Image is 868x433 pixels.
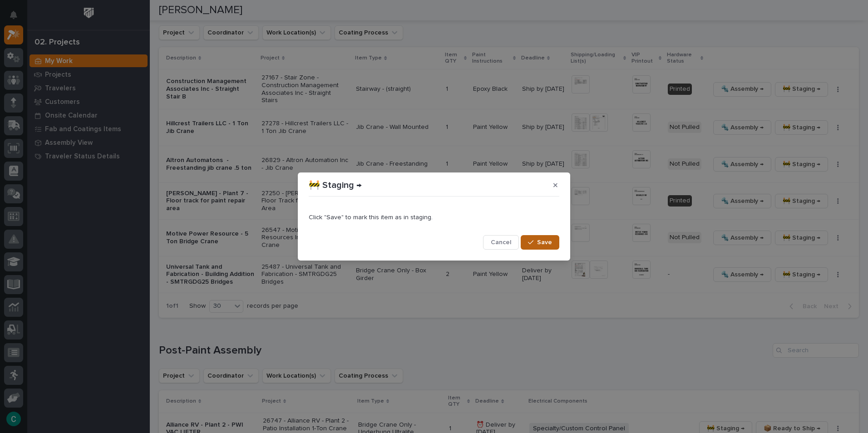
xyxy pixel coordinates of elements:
[309,180,362,191] p: 🚧 Staging →
[491,238,511,246] span: Cancel
[521,235,559,250] button: Save
[309,214,559,221] p: Click "Save" to mark this item as in staging.
[537,238,552,246] span: Save
[483,235,519,250] button: Cancel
